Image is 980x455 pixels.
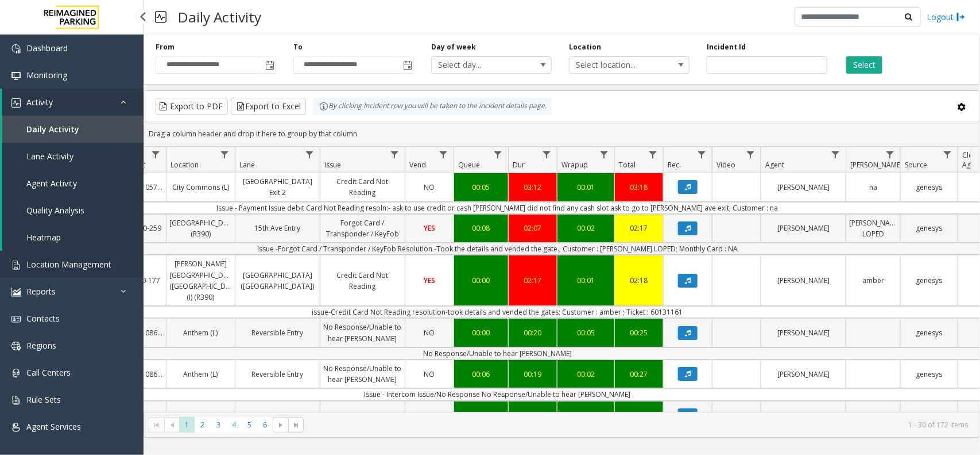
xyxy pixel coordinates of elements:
span: Location Management [26,259,111,270]
div: 03:12 [512,182,554,193]
a: Credit Card Not Reading [320,267,405,295]
span: YES [424,223,435,233]
a: Logout [927,11,966,23]
a: Activity [2,89,144,116]
label: To [293,42,303,52]
a: 00:27 [615,366,663,383]
button: Export to Excel [231,98,306,115]
a: Wrapup Filter Menu [596,147,612,162]
span: Wrapup [561,160,588,170]
div: 00:19 [512,369,554,380]
a: 00:02 [557,220,614,236]
a: [PERSON_NAME] [761,324,846,341]
label: From [156,42,175,52]
div: 00:00 [457,327,505,338]
span: Dashboard [26,43,68,53]
a: 00:19 [509,366,557,383]
a: No Response/Unable to hear [PERSON_NAME] [320,319,405,346]
a: genesys [901,324,958,341]
div: 00:26 [618,410,660,420]
a: Anthem (L) [166,324,235,341]
a: Video Filter Menu [743,147,758,162]
a: amber [846,272,900,289]
a: YES [405,272,454,289]
span: Toggle popup [263,57,276,73]
a: na [846,179,900,196]
img: 'icon' [11,315,21,324]
span: Rule Sets [26,394,61,405]
div: 00:27 [618,369,660,380]
a: NO [405,324,454,341]
a: Agent Filter Menu [828,147,843,162]
span: Agent Activity [26,178,77,189]
span: Issue [324,160,341,170]
span: Page 2 [195,417,210,433]
span: Call Centers [26,367,71,378]
img: 'icon' [11,44,21,53]
div: By clicking Incident row you will be taken to the incident details page. [313,98,552,115]
a: 00:08 [454,220,508,236]
a: 00:01 [557,179,614,196]
a: 00:07 [454,407,508,423]
span: Go to the last page [288,417,304,433]
a: 02:17 [615,220,663,236]
a: [PERSON_NAME] [761,179,846,196]
a: [PERSON_NAME] [761,272,846,289]
a: Rec. Filter Menu [694,147,710,162]
span: Agent [765,160,784,170]
a: 00:26 [615,407,663,423]
a: L21086500 [131,407,166,423]
div: 00:06 [560,410,611,420]
a: [PERSON_NAME] LOPED [846,215,900,242]
a: [GEOGRAPHIC_DATA] Exit 2 [235,173,320,201]
span: Toggle popup [401,57,413,73]
a: genesys [901,272,958,289]
a: 00:00 [454,324,508,341]
a: Source Filter Menu [940,147,955,162]
span: Dur [513,160,525,170]
span: NO [424,410,435,420]
div: 00:08 [457,223,505,234]
a: 00:02 [557,366,614,383]
a: L21057800 [131,179,166,196]
span: Daily Activity [26,124,79,135]
a: 02:18 [615,272,663,289]
h3: Daily Activity [172,3,267,31]
div: 00:01 [560,182,611,193]
div: 02:07 [512,223,554,234]
div: 00:05 [457,182,505,193]
a: [GEOGRAPHIC_DATA] ([GEOGRAPHIC_DATA]) [235,267,320,295]
kendo-pager-info: 1 - 30 of 172 items [311,420,968,430]
span: Source [905,160,927,170]
a: 00:01 [557,272,614,289]
a: Agent Activity [2,170,144,197]
div: 00:25 [618,327,660,338]
a: genesys [901,220,958,236]
a: NO [405,366,454,383]
span: Reports [26,286,56,297]
a: Call dropped [320,407,405,423]
a: NO [405,407,454,423]
span: Lane [239,160,255,170]
div: 00:00 [457,275,505,286]
a: Lane Filter Menu [302,147,317,162]
a: 00:13 [509,407,557,423]
a: City Commons (L) [166,179,235,196]
span: [PERSON_NAME] [850,160,902,170]
a: NO [405,179,454,196]
div: 00:06 [457,369,505,380]
span: NO [424,369,435,379]
label: Day of week [431,42,476,52]
a: [GEOGRAPHIC_DATA] (R390) [166,215,235,242]
span: Go to the last page [292,420,301,430]
a: 00:20 [509,324,557,341]
a: genesys [901,366,958,383]
a: Quality Analysis [2,197,144,224]
div: 00:02 [560,369,611,380]
img: 'icon' [11,369,21,378]
img: 'icon' [11,98,21,108]
a: 02:07 [509,220,557,236]
button: Select [846,56,882,74]
span: Go to the next page [273,417,288,433]
img: 'icon' [11,342,21,351]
